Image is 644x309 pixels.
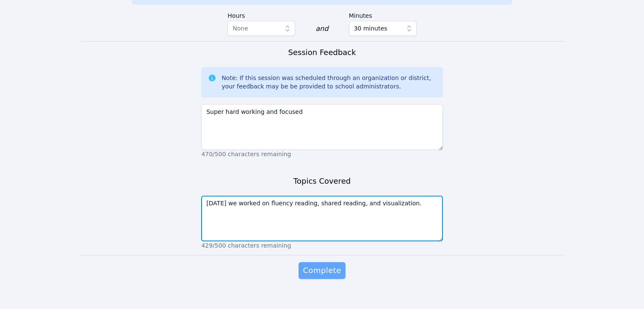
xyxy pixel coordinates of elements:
textarea: Super hard working and focused [201,104,442,150]
label: Minutes [349,8,417,21]
button: None [227,21,295,36]
textarea: [DATE] we worked on fluency reading, shared reading, and visualization. [201,196,442,241]
button: 30 minutes [349,21,417,36]
div: Note: If this session was scheduled through an organization or district, your feedback may be be ... [221,74,436,91]
label: Hours [227,8,295,21]
button: Complete [299,262,345,279]
span: None [232,25,248,32]
p: 470/500 characters remaining [201,150,442,158]
div: and [315,24,328,34]
p: 429/500 characters remaining [201,241,442,250]
span: 30 minutes [354,23,387,33]
h3: Session Feedback [288,47,356,58]
h3: Topics Covered [293,175,351,187]
span: Complete [303,265,341,276]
